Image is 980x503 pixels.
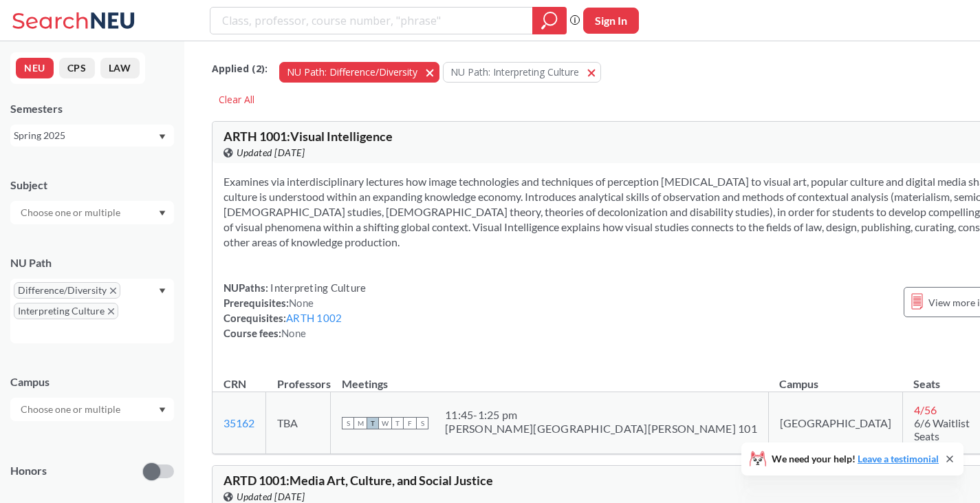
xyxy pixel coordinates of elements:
[10,374,174,389] div: Campus
[10,463,47,479] p: Honors
[279,62,439,83] button: NU Path: Difference/Diversity
[224,473,493,488] span: ARTD 1001 : Media Art, Culture, and Social Justice
[445,408,757,422] div: 11:45 - 1:25 pm
[212,89,261,110] div: Clear All
[159,134,166,140] svg: Dropdown arrow
[224,416,254,429] a: 35162
[212,61,268,76] span: Applied ( 2 ):
[14,401,129,418] input: Choose one or multiple
[14,128,157,143] div: Spring 2025
[416,417,428,429] span: S
[10,178,174,193] div: Subject
[266,392,331,454] td: TBA
[768,392,902,454] td: [GEOGRAPHIC_DATA]
[221,9,523,32] input: Class, professor, course number, "phrase"
[331,363,769,392] th: Meetings
[404,417,416,429] span: F
[342,417,354,429] span: S
[10,125,174,147] div: Spring 2025Dropdown arrow
[541,11,558,30] svg: magnifying glass
[59,58,95,78] button: CPS
[858,453,939,464] a: Leave a testimonial
[224,280,366,341] div: NUPaths: Prerequisites: Corequisites: Course fees:
[266,363,331,392] th: Professors
[281,327,306,339] span: None
[100,58,140,78] button: LAW
[583,8,639,34] button: Sign In
[10,398,174,421] div: Dropdown arrow
[110,288,116,294] svg: X to remove pill
[367,417,379,429] span: T
[532,7,567,34] div: magnifying glass
[914,403,937,416] span: 4 / 56
[14,303,118,319] span: Interpreting CultureX to remove pill
[10,101,174,116] div: Semesters
[443,62,601,83] button: NU Path: Interpreting Culture
[14,282,120,299] span: Difference/DiversityX to remove pill
[354,417,367,429] span: M
[224,376,246,392] div: CRN
[159,288,166,294] svg: Dropdown arrow
[768,363,902,392] th: Campus
[914,416,970,442] span: 6/6 Waitlist Seats
[159,211,166,216] svg: Dropdown arrow
[445,422,757,436] div: [PERSON_NAME][GEOGRAPHIC_DATA][PERSON_NAME] 101
[237,145,305,160] span: Updated [DATE]
[10,255,174,270] div: NU Path
[379,417,391,429] span: W
[287,65,417,78] span: NU Path: Difference/Diversity
[10,201,174,224] div: Dropdown arrow
[286,312,342,324] a: ARTH 1002
[10,279,174,343] div: Difference/DiversityX to remove pillInterpreting CultureX to remove pillDropdown arrow
[224,129,393,144] span: ARTH 1001 : Visual Intelligence
[391,417,404,429] span: T
[108,308,114,314] svg: X to remove pill
[289,297,314,309] span: None
[159,407,166,413] svg: Dropdown arrow
[16,58,54,78] button: NEU
[14,204,129,221] input: Choose one or multiple
[268,281,366,294] span: Interpreting Culture
[450,65,579,78] span: NU Path: Interpreting Culture
[772,454,939,464] span: We need your help!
